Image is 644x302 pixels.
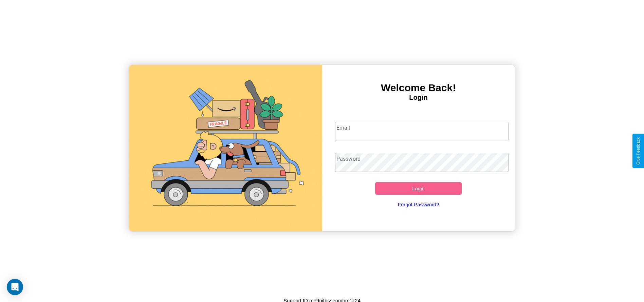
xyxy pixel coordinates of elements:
[7,279,23,295] div: Open Intercom Messenger
[375,182,462,195] button: Login
[636,137,641,165] div: Give Feedback
[322,82,515,94] h3: Welcome Back!
[332,195,505,214] a: Forgot Password?
[322,94,515,101] h4: Login
[129,65,322,231] img: gif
